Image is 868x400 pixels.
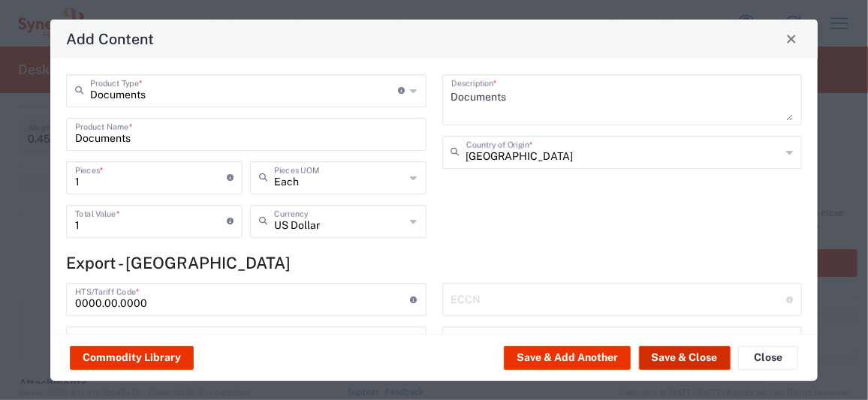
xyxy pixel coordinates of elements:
[639,346,731,370] button: Save & Close
[70,346,194,370] button: Commodity Library
[66,254,802,273] h4: Export - [GEOGRAPHIC_DATA]
[504,346,631,370] button: Save & Add Another
[781,29,802,50] button: Close
[66,28,154,50] h4: Add Content
[738,346,798,370] button: Close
